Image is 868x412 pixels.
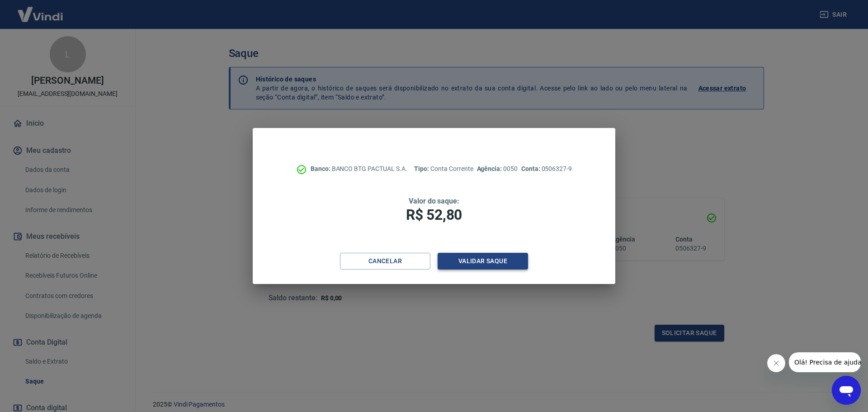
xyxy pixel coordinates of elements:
[340,253,430,270] button: Cancelar
[409,197,459,205] span: Valor do saque:
[406,206,462,223] span: R$ 52,80
[438,253,528,270] button: Validar saque
[789,352,861,372] iframe: Mensagem da empresa
[414,164,473,174] p: Conta Corrente
[5,6,76,14] span: Olá! Precisa de ajuda?
[311,164,407,174] p: BANCO BTG PACTUAL S.A.
[477,164,518,174] p: 0050
[414,165,430,172] span: Tipo:
[767,354,785,372] iframe: Fechar mensagem
[477,165,504,172] span: Agência:
[521,164,572,174] p: 0506327-9
[832,376,861,405] iframe: Botão para abrir a janela de mensagens
[311,165,332,172] span: Banco:
[521,165,542,172] span: Conta:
